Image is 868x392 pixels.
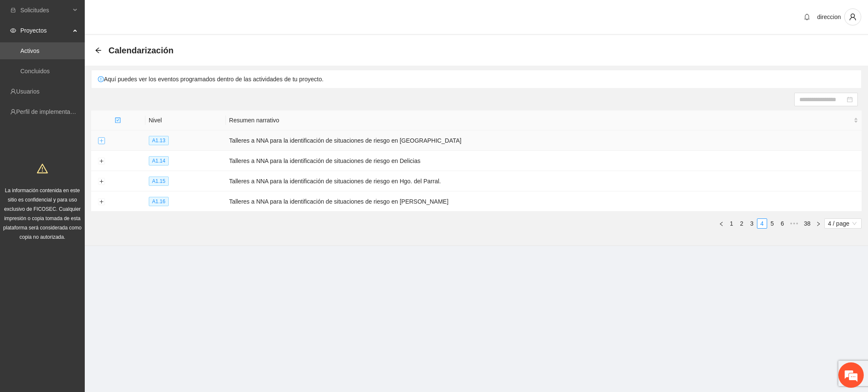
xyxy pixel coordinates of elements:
[757,218,767,229] li: 4
[747,218,757,229] li: 3
[95,47,102,54] span: arrow-left
[737,219,746,228] a: 2
[98,178,105,185] button: Expand row
[226,191,862,212] td: Talleres a NNA para la identificación de situaciones de riesgo en [PERSON_NAME]
[98,199,105,205] button: Expand row
[767,218,777,229] li: 5
[768,219,777,228] a: 5
[719,221,724,226] span: left
[95,47,102,54] div: Back
[716,218,726,229] button: left
[10,7,16,13] span: inbox
[37,163,48,174] span: warning
[20,2,70,19] span: Solicitudes
[801,219,813,228] a: 38
[139,4,159,25] div: Minimizar ventana de chat en vivo
[16,108,82,115] a: Perfil de implementadora
[828,219,858,228] span: 4 / page
[226,171,862,191] td: Talleres a NNA para la identificación de situaciones de riesgo en Hgo. del Parral.
[726,218,737,229] li: 1
[787,218,801,229] span: •••
[817,14,841,20] span: direccion
[3,188,82,240] span: La información contenida en este sitio es confidencial y para uso exclusivo de FICOSEC. Cualquier...
[844,8,861,25] button: user
[787,218,801,229] li: Next 5 Pages
[716,218,726,229] li: Previous Page
[727,219,736,228] a: 1
[149,136,169,145] span: A1.13
[16,88,39,95] a: Usuarios
[229,116,852,125] span: Resumen narrativo
[747,219,757,228] a: 3
[149,177,169,186] span: A1.15
[20,22,70,39] span: Proyectos
[92,70,861,88] div: Aquí puedes ver los eventos programados dentro de las actividades de tu proyecto.
[813,218,823,229] li: Next Page
[824,218,862,229] div: Page Size
[777,218,787,229] li: 6
[801,218,814,229] li: 38
[20,47,39,54] a: Activos
[49,113,117,199] span: Estamos en línea.
[757,219,767,228] a: 4
[737,218,747,229] li: 2
[115,117,121,123] span: check-square
[98,158,105,165] button: Expand row
[226,110,862,130] th: Resumen narrativo
[98,76,104,82] span: exclamation-circle
[149,197,169,206] span: A1.16
[108,44,173,57] span: Calendarización
[778,219,787,228] a: 6
[800,10,814,24] button: bell
[44,43,142,54] div: Chatee con nosotros ahora
[816,221,821,226] span: right
[813,218,823,229] button: right
[20,68,50,75] a: Concluidos
[149,156,169,166] span: A1.14
[98,138,105,144] button: Expand row
[10,28,16,33] span: eye
[226,130,862,151] td: Talleres a NNA para la identificación de situaciones de riesgo en [GEOGRAPHIC_DATA]
[4,231,161,261] textarea: Escriba su mensaje y pulse “Intro”
[226,151,862,171] td: Talleres a NNA para la identificación de situaciones de riesgo en Delicias
[845,13,861,21] span: user
[801,14,813,20] span: bell
[145,110,226,130] th: Nivel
